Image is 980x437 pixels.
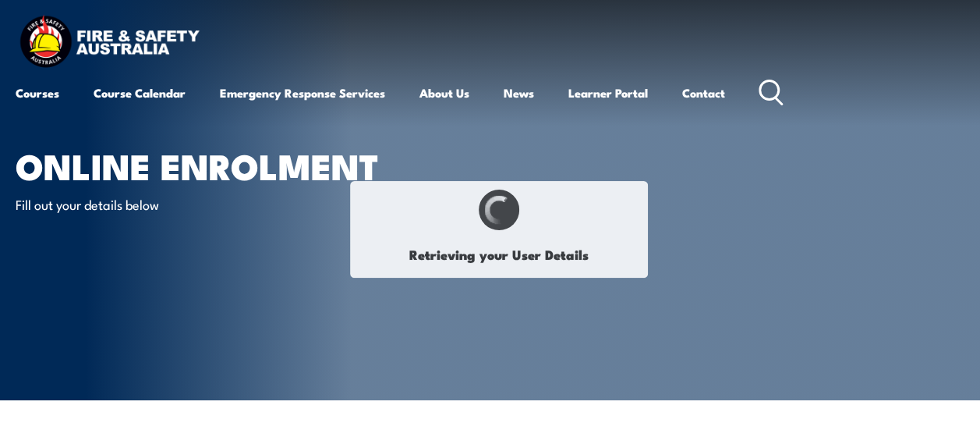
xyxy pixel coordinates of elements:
a: News [504,74,534,112]
a: Emergency Response Services [220,74,385,112]
h1: Online Enrolment [16,150,401,180]
a: Contact [682,74,725,112]
a: About Us [419,74,469,112]
a: Courses [16,74,59,112]
a: Course Calendar [94,74,186,112]
p: Fill out your details below [16,195,300,213]
h1: Retrieving your User Details [359,239,639,269]
a: Learner Portal [568,74,648,112]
